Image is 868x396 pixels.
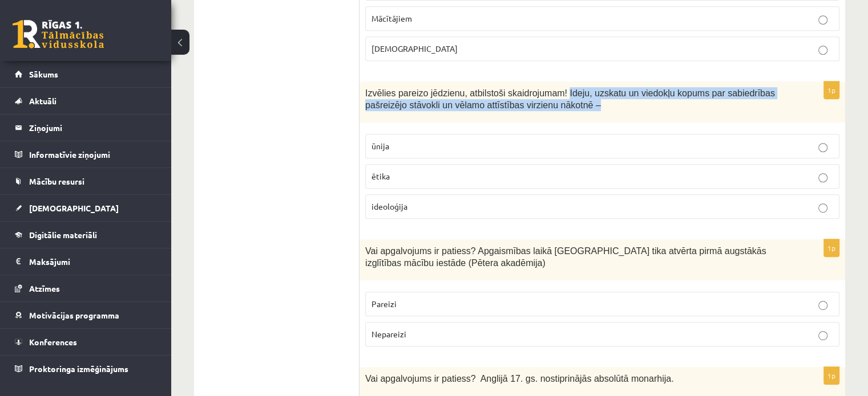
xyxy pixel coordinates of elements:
span: Proktoringa izmēģinājums [29,364,128,374]
span: Mācību resursi [29,176,84,186]
a: Konferences [15,329,157,355]
span: Vai apgalvojums ir patiess? Apgaismības laikā [GEOGRAPHIC_DATA] tika atvērta pirmā augstākās izgl... [365,246,766,268]
span: Digitālie materiāli [29,230,97,240]
p: 1p [823,239,839,257]
a: Maksājumi [15,248,157,275]
p: 1p [823,81,839,99]
a: Aktuāli [15,88,157,114]
span: [DEMOGRAPHIC_DATA] [372,43,458,54]
span: Motivācijas programma [29,310,119,320]
input: ētika [818,173,827,182]
a: Ziņojumi [15,115,157,141]
span: [DEMOGRAPHIC_DATA] [29,203,119,213]
a: Atzīmes [15,275,157,301]
a: Motivācijas programma [15,302,157,328]
input: Nepareizi [818,331,827,340]
span: Mācītājiem [372,13,412,23]
span: ūnija [372,141,389,151]
span: Aktuāli [29,96,56,106]
input: ūnija [818,143,827,152]
input: [DEMOGRAPHIC_DATA] [818,46,827,55]
span: Konferences [29,337,77,347]
legend: Ziņojumi [29,115,157,141]
a: Rīgas 1. Tālmācības vidusskola [13,20,104,48]
a: Informatīvie ziņojumi [15,141,157,168]
input: ideoloģija [818,203,827,213]
span: Sākums [29,69,58,79]
legend: Maksājumi [29,248,157,275]
input: Mācītājiem [818,15,827,25]
span: ideoloģija [372,201,407,211]
span: Nepareizi [372,329,406,339]
a: [DEMOGRAPHIC_DATA] [15,195,157,221]
input: Pareizi [818,301,827,310]
span: Vai apgalvojums ir patiess? Anglijā 17. gs. nostiprinājās absolūtā monarhija. [365,374,673,383]
p: 1p [823,366,839,385]
a: Sākums [15,61,157,87]
a: Digitālie materiāli [15,222,157,248]
a: Mācību resursi [15,168,157,194]
span: Izvēlies pareizo jēdzienu, atbilstoši skaidrojumam! Ideju, uzskatu un viedokļu kopums par sabiedr... [365,88,775,110]
span: ētika [372,171,390,181]
span: Atzīmes [29,283,60,293]
span: Pareizi [372,299,397,309]
legend: Informatīvie ziņojumi [29,141,157,168]
a: Proktoringa izmēģinājums [15,356,157,382]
